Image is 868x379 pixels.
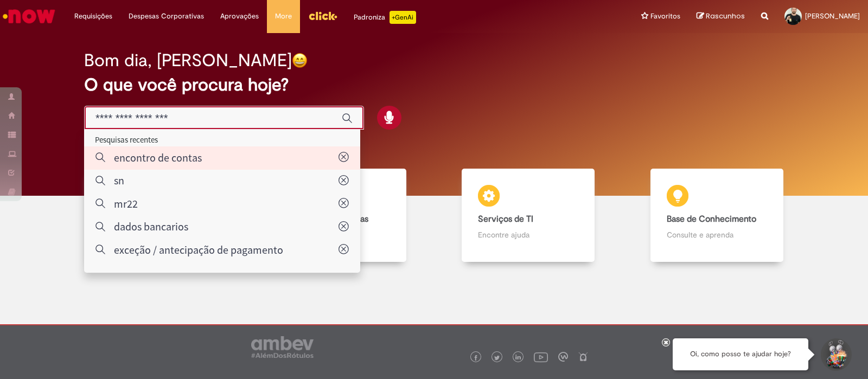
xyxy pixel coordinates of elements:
[74,11,112,22] span: Requisições
[390,11,416,24] p: +GenAi
[275,11,292,22] span: More
[578,352,588,362] img: logo_footer_naosei.png
[667,229,767,240] p: Consulte e aprenda
[534,350,548,364] img: logo_footer_youtube.png
[515,355,521,361] img: logo_footer_linkedin.png
[494,355,500,361] img: logo_footer_twitter.png
[129,11,204,22] span: Despesas Corporativas
[1,5,57,27] img: ServiceNow
[667,214,756,224] b: Base de Conhecimento
[623,169,812,262] a: Base de Conhecimento Consulte e aprenda
[805,11,860,21] span: [PERSON_NAME]
[819,338,852,371] button: Iniciar Conversa de Suporte
[354,11,416,24] div: Padroniza
[558,352,568,362] img: logo_footer_workplace.png
[220,11,259,22] span: Aprovações
[57,169,246,262] a: Tirar dúvidas Tirar dúvidas com Lupi Assist e Gen Ai
[308,8,337,24] img: click_logo_yellow_360x200.png
[478,214,533,224] b: Serviços de TI
[84,51,292,70] h2: Bom dia, [PERSON_NAME]
[290,214,368,224] b: Catálogo de Ofertas
[673,338,808,370] div: Oi, como posso te ajudar hoje?
[706,11,745,21] span: Rascunhos
[292,53,308,68] img: happy-face.png
[84,75,784,94] h2: O que você procura hoje?
[251,336,314,358] img: logo_footer_ambev_rotulo_gray.png
[697,11,745,22] a: Rascunhos
[478,229,578,240] p: Encontre ajuda
[650,11,680,22] span: Favoritos
[473,355,478,361] img: logo_footer_facebook.png
[434,169,623,262] a: Serviços de TI Encontre ajuda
